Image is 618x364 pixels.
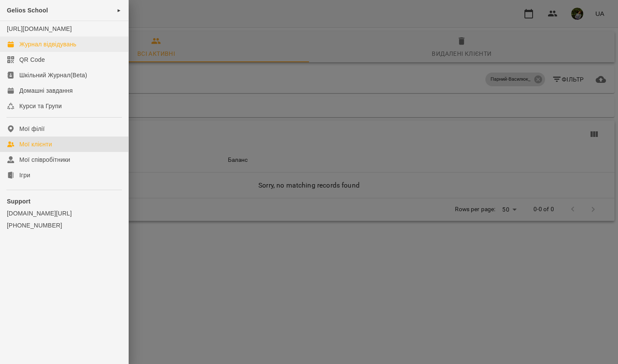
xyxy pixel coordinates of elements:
[7,221,121,230] a: [PHONE_NUMBER]
[19,140,52,149] div: Мої клієнти
[19,171,30,179] div: Ігри
[19,55,45,64] div: QR Code
[117,7,121,14] span: ►
[19,155,70,164] div: Мої співробітники
[7,209,121,218] a: [DOMAIN_NAME][URL]
[19,40,76,49] div: Журнал відвідувань
[7,197,121,206] p: Support
[19,124,45,133] div: Мої філії
[19,86,73,95] div: Домашні завдання
[7,25,72,32] a: [URL][DOMAIN_NAME]
[19,102,62,110] div: Курси та Групи
[7,7,48,14] span: Gelios School
[19,71,87,79] div: Шкільний Журнал(Beta)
